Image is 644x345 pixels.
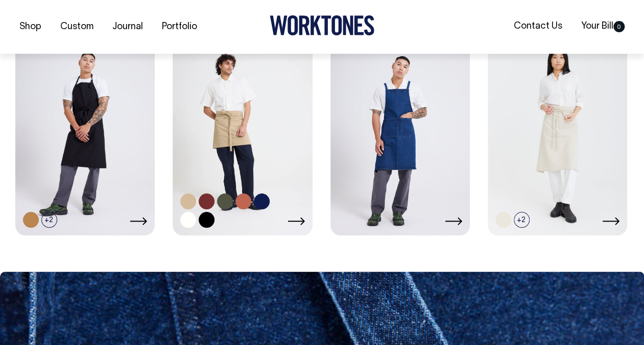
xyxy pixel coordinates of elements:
[15,18,45,35] a: Shop
[56,18,98,35] a: Custom
[613,21,625,32] span: 0
[510,18,566,35] a: Contact Us
[514,212,530,228] span: +2
[158,18,201,35] a: Portfolio
[41,212,57,228] span: +2
[108,18,147,35] a: Journal
[577,18,629,35] a: Your Bill0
